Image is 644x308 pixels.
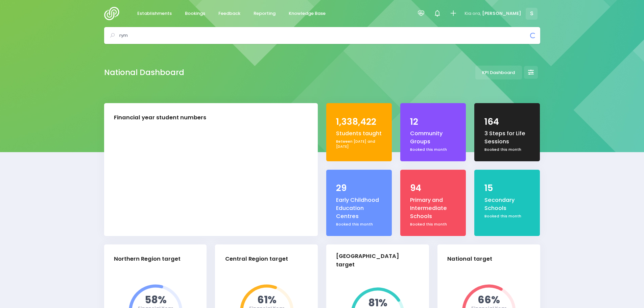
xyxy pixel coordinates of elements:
[526,8,538,20] span: S
[336,182,382,195] div: 29
[336,222,382,227] div: Booked this month
[225,255,288,263] div: Central Region target
[180,7,211,20] a: Bookings
[185,10,205,17] span: Bookings
[132,7,177,20] a: Establishments
[289,10,326,17] span: Knowledge Base
[484,182,530,195] div: 15
[218,10,240,17] span: Feedback
[484,214,530,219] div: Booked this month
[410,182,456,195] div: 94
[410,196,456,221] div: Primary and Intermediate Schools
[464,10,481,17] span: Kia ora,
[283,7,331,20] a: Knowledge Base
[137,10,172,17] span: Establishments
[114,114,206,122] div: Financial year student numbers
[104,68,184,77] h2: National Dashboard
[410,129,456,146] div: Community Groups
[482,10,521,17] span: [PERSON_NAME]
[484,129,530,146] div: 3 Steps for Life Sessions
[484,196,530,213] div: Secondary Schools
[336,129,382,138] div: Students taught
[484,115,530,128] div: 164
[248,7,281,20] a: Reporting
[336,115,382,128] div: 1,338,422
[410,115,456,128] div: 12
[475,66,522,79] a: KPI Dashboard
[336,196,382,221] div: Early Childhood Education Centres
[410,147,456,152] div: Booked this month
[336,252,413,269] div: [GEOGRAPHIC_DATA] target
[410,222,456,227] div: Booked this month
[254,10,276,17] span: Reporting
[447,255,492,263] div: National target
[104,7,123,20] img: Logo
[119,30,531,41] input: Search for anything (like establishments, bookings, or feedback)
[213,7,246,20] a: Feedback
[114,255,181,263] div: Northern Region target
[484,147,530,152] div: Booked this month
[336,139,382,149] div: Between [DATE] and [DATE]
